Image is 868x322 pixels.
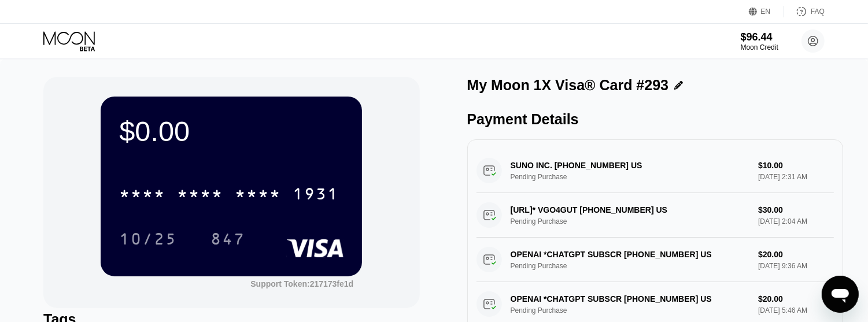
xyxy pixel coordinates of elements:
[741,31,778,43] div: $96.44
[250,279,353,288] div: Support Token:217173fe1d
[119,231,177,250] div: 10/25
[811,8,825,16] div: FAQ
[741,31,778,51] div: $96.44Moon Credit
[761,8,771,16] div: EN
[250,279,353,288] div: Support Token: 217173fe1d
[293,186,339,205] div: 1931
[110,224,186,253] div: 10/25
[467,77,669,94] div: My Moon 1X Visa® Card #293
[467,111,843,128] div: Payment Details
[822,276,859,313] iframe: Button to launch messaging window
[119,115,343,147] div: $0.00
[784,6,825,17] div: FAQ
[741,43,778,51] div: Moon Credit
[749,6,784,17] div: EN
[202,224,254,253] div: 847
[210,231,245,250] div: 847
